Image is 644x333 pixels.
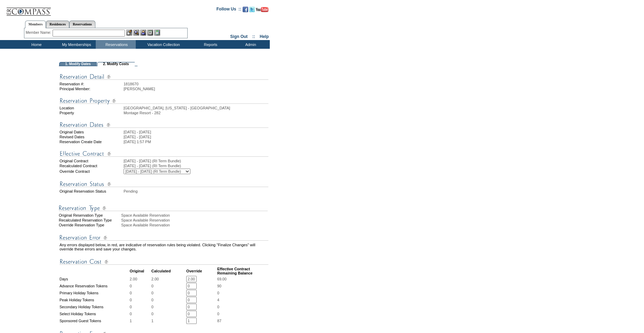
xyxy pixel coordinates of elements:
[217,305,219,309] span: 0
[60,283,129,289] td: Advance Reservation Tokens
[60,140,123,144] td: Reservation Create Date
[60,82,123,86] td: Reservation #:
[124,111,268,115] td: Montage Resort - 282
[60,257,268,266] img: Reservation Cost
[151,304,186,310] td: 0
[230,34,248,39] a: Sign Out
[130,311,151,317] td: 0
[217,277,227,281] span: 69.00
[243,9,248,13] a: Become our fan on Facebook
[121,223,269,227] div: Space Available Reservation
[151,290,186,296] td: 0
[151,283,186,289] td: 0
[121,218,269,222] div: Space Available Reservation
[26,30,53,36] div: Member Name:
[60,318,129,324] td: Sponsored Guest Tokens
[124,106,268,110] td: [GEOGRAPHIC_DATA], [US_STATE] - [GEOGRAPHIC_DATA]
[217,267,268,275] td: Effective Contract Remaining Balance
[60,243,268,251] td: Any errors displayed below, in red, are indicative of reservation rules being violated. Clicking ...
[60,111,123,115] td: Property
[59,204,268,212] img: Reservation Type
[59,213,120,217] div: Original Reservation Type
[60,290,129,296] td: Primary Holiday Tokens
[60,96,268,105] img: Reservation Property
[130,276,151,282] td: 2.00
[25,21,46,28] a: Members
[256,9,268,13] a: Subscribe to our YouTube Channel
[252,34,255,39] span: ::
[136,40,190,49] td: Vacation Collection
[243,7,248,12] img: Become our fan on Facebook
[60,106,123,110] td: Location
[217,312,219,316] span: 0
[151,267,186,275] td: Calculated
[124,135,268,139] td: [DATE] - [DATE]
[151,318,186,324] td: 1
[151,297,186,303] td: 0
[121,213,269,217] div: Space Available Reservation
[249,7,255,12] img: Follow us on Twitter
[56,40,96,49] td: My Memberships
[126,30,132,36] img: b_edit.gif
[124,189,268,193] td: Pending
[124,140,268,144] td: [DATE] 1:57 PM
[130,283,151,289] td: 0
[151,311,186,317] td: 0
[217,284,221,288] span: 90
[6,2,51,16] img: Compass Home
[60,276,129,282] td: Days
[124,159,268,163] td: [DATE] - [DATE] (RI Term Bundle)
[124,164,268,168] td: [DATE] - [DATE] (RI Term Bundle)
[217,291,219,295] span: 0
[186,267,217,275] td: Override
[140,30,146,36] img: Impersonate
[190,40,230,49] td: Reports
[249,9,255,13] a: Follow us on Twitter
[260,34,269,39] a: Help
[59,218,120,222] div: Recalculated Reservation Type
[60,233,268,242] img: Reservation Errors
[60,189,123,193] td: Original Reservation Status
[60,169,123,174] td: Override Contract
[60,164,123,168] td: Recalculated Contract
[60,87,123,91] td: Principal Member:
[60,72,268,81] img: Reservation Detail
[130,304,151,310] td: 0
[147,30,153,36] img: Reservations
[60,121,268,129] img: Reservation Dates
[97,62,135,66] td: 2. Modify Costs
[96,40,136,49] td: Reservations
[130,318,151,324] td: 1
[60,135,123,139] td: Revised Dates
[151,276,186,282] td: 2.00
[217,319,221,323] span: 87
[124,130,268,134] td: [DATE] - [DATE]
[46,21,69,28] a: Residences
[60,130,123,134] td: Original Dates
[59,62,97,66] td: 1. Modify Dates
[59,223,120,227] div: Override Reservation Type
[69,21,95,28] a: Reservations
[130,290,151,296] td: 0
[217,6,241,14] td: Follow Us ::
[230,40,270,49] td: Admin
[60,159,123,163] td: Original Contract
[133,30,139,36] img: View
[124,87,268,91] td: [PERSON_NAME]
[16,40,56,49] td: Home
[124,82,268,86] td: 1818670
[60,297,129,303] td: Peak Holiday Tokens
[60,311,129,317] td: Select Holiday Tokens
[60,180,268,188] img: Reservation Status
[217,298,219,302] span: 4
[256,7,268,12] img: Subscribe to our YouTube Channel
[130,267,151,275] td: Original
[154,30,160,36] img: b_calculator.gif
[130,297,151,303] td: 0
[60,149,268,158] img: Effective Contract
[60,304,129,310] td: Secondary Holiday Tokens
